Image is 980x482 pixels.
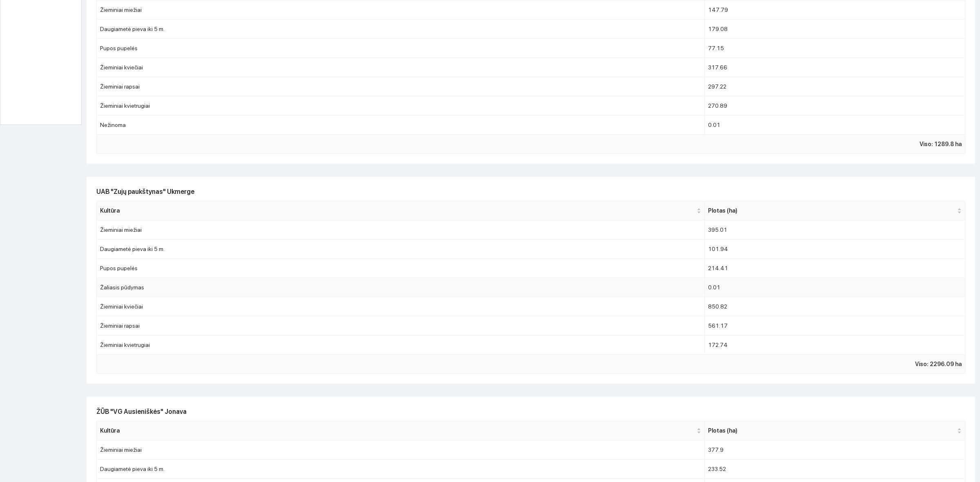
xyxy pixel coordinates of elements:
[97,440,705,460] td: Žieminiai miežiai
[97,240,705,259] td: Daugiametė pieva iki 5 m.
[705,39,965,58] td: 77.15
[705,259,965,278] td: 214.41
[97,297,705,316] td: Žieminiai kviečiai
[705,96,965,116] td: 270.89
[708,206,955,215] span: Plotas (ha)
[97,220,705,240] td: Žieminiai miežiai
[705,20,965,39] td: 179.08
[705,460,965,479] td: 233.52
[96,187,965,197] h2: UAB "Zujų paukštynas" Ukmerge
[705,201,965,220] th: this column's title is Plotas (ha),this column is sortable
[97,77,705,96] td: Žieminiai rapsai
[100,206,695,215] span: Kultūra
[705,220,965,240] td: 395.01
[915,360,962,369] span: Viso: 2296.09 ha
[705,316,965,335] td: 561.17
[705,278,965,297] td: 0.01
[97,116,705,135] td: Nežinoma
[705,116,965,135] td: 0.01
[705,440,965,460] td: 377.9
[97,335,705,355] td: Žieminiai kvietrugiai
[97,421,705,440] th: this column's title is Kultūra,this column is sortable
[705,335,965,355] td: 172.74
[705,77,965,96] td: 297.22
[705,0,965,20] td: 147.79
[97,259,705,278] td: Pupos pupelės
[920,140,962,149] span: Viso: 1289.8 ha
[97,96,705,116] td: Žieminiai kvietrugiai
[97,278,705,297] td: Žaliasis pūdymas
[97,316,705,335] td: Žieminiai rapsai
[705,240,965,259] td: 101.94
[96,406,965,417] h2: ŽŪB "VG Ausieniškės" Jonava
[97,201,705,220] th: this column's title is Kultūra,this column is sortable
[97,460,705,479] td: Daugiametė pieva iki 5 m.
[705,58,965,77] td: 317.66
[97,39,705,58] td: Pupos pupelės
[705,297,965,316] td: 850.82
[97,0,705,20] td: Žieminiai miežiai
[97,20,705,39] td: Daugiametė pieva iki 5 m.
[708,426,955,435] span: Plotas (ha)
[100,426,695,435] span: Kultūra
[705,421,965,440] th: this column's title is Plotas (ha),this column is sortable
[97,58,705,77] td: Žieminiai kviečiai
